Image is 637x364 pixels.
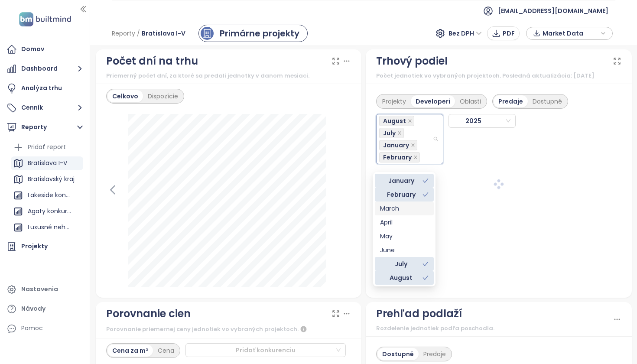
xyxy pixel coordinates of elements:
div: Agaty konkurencia [11,205,83,218]
div: Lakeside konkurencia [11,188,83,202]
div: February [375,188,434,201]
div: Nastavenia [21,284,58,295]
div: Trhový podiel [376,53,448,69]
div: Bratislavský kraj [11,172,83,186]
span: check [422,275,429,281]
div: Cena [153,344,179,357]
span: July [383,128,396,138]
span: / [137,26,140,41]
span: close [413,155,418,159]
div: Dispozície [143,90,183,102]
div: January [380,176,422,185]
div: Dostupné [377,348,419,360]
div: Luxusné nehnuteľnosti [11,221,83,234]
span: February [383,153,412,162]
a: Domov [4,41,85,58]
div: April [380,218,429,227]
div: February [380,190,422,199]
a: Nastavenia [4,281,85,298]
div: Projekty [377,95,411,107]
div: Cena za m² [107,344,153,357]
div: Bratislava I-V [11,156,83,170]
div: August [375,271,434,285]
div: button [531,27,608,40]
div: Rozdelenie jednotiek podľa poschodia. [376,324,613,333]
span: January [379,140,417,150]
div: March [375,201,434,215]
div: May [375,229,434,243]
div: Predaje [419,348,451,360]
a: Analýza trhu [4,80,85,97]
div: Pomoc [4,320,85,337]
div: Prehľad podlaží [376,305,462,322]
div: May [380,231,429,241]
span: February [379,152,420,162]
div: Pridať report [11,140,83,154]
div: Primárne projekty [220,27,299,40]
span: August [383,116,406,126]
div: August [380,273,422,283]
span: PDF [503,29,515,38]
div: Dostupné [528,95,567,107]
div: Oblasti [455,95,486,107]
button: Cenník [4,99,85,117]
button: Reporty [4,119,85,136]
div: April [375,215,434,229]
a: primary [198,25,308,42]
div: Celkovo [107,90,143,102]
a: Projekty [4,238,85,255]
div: Developeri [411,95,455,107]
button: Dashboard [4,60,85,78]
span: Market Data [543,27,598,40]
span: January [383,140,409,150]
div: Počet jednotiek vo vybraných projektoch. Posledná aktualizácia: [DATE] [376,71,621,80]
span: Bratislava I-V [142,26,185,41]
div: June [375,243,434,257]
div: July [375,257,434,271]
span: check [422,178,429,184]
div: Lakeside konkurencia [28,190,72,201]
div: Porovnanie cien [106,305,191,322]
span: 2025 [452,114,504,127]
div: Predaje [494,95,528,107]
div: Pomoc [21,323,43,334]
span: check [422,261,429,267]
span: July [379,128,404,138]
div: Analýza trhu [21,83,62,94]
div: Pridať report [28,142,66,153]
span: check [422,192,429,198]
div: July [380,259,422,269]
button: PDF [487,26,520,40]
img: logo [16,10,74,28]
div: Domov [21,44,44,55]
div: Počet dní na trhu [106,53,198,69]
span: Bez DPH [448,27,482,40]
div: Projekty [21,241,48,252]
a: Návody [4,300,85,318]
div: Agaty konkurencia [28,206,72,217]
span: close [408,119,412,123]
span: Reporty [112,26,135,41]
span: August [379,116,414,126]
div: Porovnanie priemernej ceny jednotiek vo vybraných projektoch. [106,324,351,335]
span: close [397,131,402,135]
div: January [375,174,434,188]
div: Návody [21,303,45,314]
div: June [380,245,429,255]
div: Priemerný počet dní, za ktoré sa predali jednotky v danom mesiaci. [106,71,351,80]
div: Bratislava I-V [28,158,67,169]
span: [EMAIL_ADDRESS][DOMAIN_NAME] [498,0,608,21]
span: close [411,143,415,147]
div: Bratislavský kraj [28,174,75,185]
div: March [380,204,429,213]
div: Luxusné nehnuteľnosti [28,222,72,233]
